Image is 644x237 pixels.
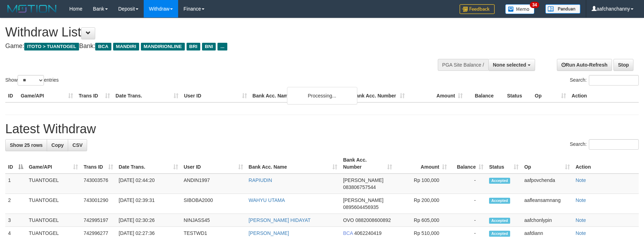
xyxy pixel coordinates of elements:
td: 2 [5,194,26,214]
td: Rp 100,000 [395,174,450,194]
span: ... [217,43,227,50]
button: None selected [488,59,535,71]
th: Balance [466,89,504,102]
a: Note [575,197,586,203]
th: Bank Acc. Name [250,89,350,102]
span: Show 25 rows [10,142,43,148]
a: [PERSON_NAME] HIDAYAT [249,217,311,223]
td: - [450,214,486,227]
span: Accepted [489,178,510,184]
img: Feedback.jpg [460,4,495,14]
select: Showentries [18,75,44,86]
th: Op [532,89,569,102]
a: WAHYU UTAMA [249,197,285,203]
th: ID: activate to sort column descending [5,154,26,174]
td: [DATE] 02:44:20 [116,174,181,194]
span: BRI [187,43,200,50]
div: PGA Site Balance / [438,59,488,71]
input: Search: [589,75,639,86]
td: Rp 605,000 [395,214,450,227]
span: MANDIRIONLINE [141,43,185,50]
span: OVO [343,217,354,223]
a: Note [575,217,586,223]
span: [PERSON_NAME] [343,197,383,203]
span: BCA [95,43,111,50]
td: aafleansamnang [521,194,573,214]
th: Status [504,89,532,102]
th: Trans ID [76,89,113,102]
td: 3 [5,214,26,227]
th: Bank Acc. Number: activate to sort column ascending [340,154,395,174]
img: Button%20Memo.svg [505,4,535,14]
a: Note [575,177,586,183]
th: Game/API: activate to sort column ascending [26,154,81,174]
th: Date Trans.: activate to sort column ascending [116,154,181,174]
a: Note [575,230,586,236]
a: RAPIUDIN [249,177,272,183]
a: Copy [47,139,68,151]
span: Copy 0895604456935 to clipboard [343,204,378,210]
td: 743001290 [81,194,116,214]
th: Date Trans. [113,89,181,102]
span: Accepted [489,231,510,237]
td: [DATE] 02:39:31 [116,194,181,214]
th: Bank Acc. Number [350,89,408,102]
span: Accepted [489,218,510,224]
span: Copy [51,142,64,148]
span: ITOTO > TUANTOGEL [24,43,79,50]
td: [DATE] 02:30:26 [116,214,181,227]
span: CSV [72,142,83,148]
div: Processing... [287,87,357,104]
h4: Game: Bank: [5,43,422,50]
span: None selected [493,62,526,68]
span: BCA [343,230,353,236]
th: Amount: activate to sort column ascending [395,154,450,174]
th: User ID: activate to sort column ascending [181,154,246,174]
a: Run Auto-Refresh [557,59,612,71]
span: [PERSON_NAME] [343,177,383,183]
h1: Latest Withdraw [5,122,639,136]
span: Copy 083806757544 to clipboard [343,184,376,190]
td: aafchonlypin [521,214,573,227]
th: Game/API [18,89,76,102]
td: Rp 200,000 [395,194,450,214]
td: aafpovchenda [521,174,573,194]
a: Stop [613,59,633,71]
a: CSV [68,139,87,151]
h1: Withdraw List [5,25,422,39]
td: - [450,194,486,214]
span: MANDIRI [113,43,139,50]
label: Show entries [5,75,59,86]
td: ANDIN1997 [181,174,246,194]
td: TUANTOGEL [26,174,81,194]
img: panduan.png [545,4,580,14]
span: Copy 4062240419 to clipboard [354,230,382,236]
th: Trans ID: activate to sort column ascending [81,154,116,174]
label: Search: [570,75,639,86]
span: Accepted [489,198,510,204]
input: Search: [589,139,639,150]
td: TUANTOGEL [26,194,81,214]
td: 743003576 [81,174,116,194]
td: 1 [5,174,26,194]
th: Action [569,89,639,102]
td: - [450,174,486,194]
span: Copy 0882008600892 to clipboard [355,217,391,223]
td: 742995197 [81,214,116,227]
a: [PERSON_NAME] [249,230,289,236]
th: Bank Acc. Name: activate to sort column ascending [246,154,340,174]
td: TUANTOGEL [26,214,81,227]
span: BNI [202,43,216,50]
span: 34 [530,2,539,8]
th: User ID [181,89,250,102]
th: ID [5,89,18,102]
img: MOTION_logo.png [5,4,59,14]
label: Search: [570,139,639,150]
a: Show 25 rows [5,139,47,151]
th: Op: activate to sort column ascending [521,154,573,174]
th: Balance: activate to sort column ascending [450,154,486,174]
th: Status: activate to sort column ascending [486,154,521,174]
th: Amount [408,89,466,102]
th: Action [573,154,639,174]
td: NINJASS45 [181,214,246,227]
